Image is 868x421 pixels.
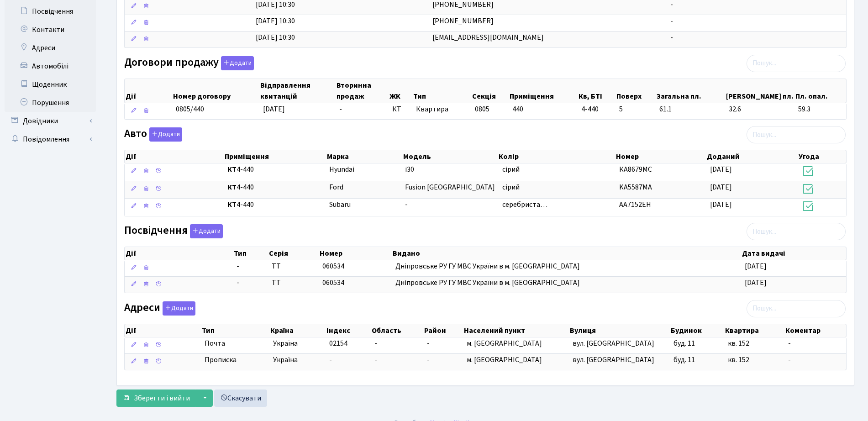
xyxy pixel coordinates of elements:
a: Автомобілі [5,57,96,75]
span: 0805/440 [176,104,204,114]
th: Квартира [724,324,784,337]
button: Зберегти і вийти [116,389,196,407]
th: Дії [125,150,224,163]
th: Пл. опал. [794,79,846,103]
span: - [329,355,332,365]
span: Прописка [205,355,237,365]
span: - [427,338,430,348]
span: серебриста… [502,200,547,210]
span: вул. [GEOGRAPHIC_DATA] [573,355,654,365]
label: Авто [124,127,182,142]
span: - [237,278,264,288]
span: - [670,16,673,26]
button: Договори продажу [221,56,254,70]
th: Приміщення [509,79,578,103]
th: Угода [798,150,846,163]
span: Дніпровське РУ ГУ МВС України в м. [GEOGRAPHIC_DATA] [395,278,580,288]
span: Hyundai [329,164,354,174]
span: [DATE] [263,104,285,114]
span: - [788,338,791,348]
a: Контакти [5,21,96,39]
span: 4-440 [227,182,322,193]
a: Порушення [5,94,96,112]
span: KA5587MA [619,182,652,192]
a: Скасувати [214,389,267,407]
th: Тип [412,79,471,103]
a: Довідники [5,112,96,130]
span: буд. 11 [673,355,695,365]
span: Fusion [GEOGRAPHIC_DATA] [405,182,495,192]
span: 4-440 [581,104,612,115]
span: - [374,355,377,365]
span: [DATE] [745,261,767,271]
th: Коментар [784,324,846,337]
span: ТТ [272,261,281,271]
b: КТ [227,200,237,210]
a: Додати [219,54,254,70]
th: Доданий [706,150,798,163]
b: КТ [227,164,237,174]
th: Тип [233,247,268,260]
button: Авто [149,127,182,142]
th: Загальна пл. [656,79,725,103]
span: [DATE] [710,200,732,210]
a: Повідомлення [5,130,96,148]
span: кв. 152 [728,338,749,348]
span: [DATE] [710,164,732,174]
input: Пошук... [747,223,846,240]
span: 61.1 [659,104,721,115]
th: Вторинна продаж [336,79,389,103]
span: 5 [619,104,652,115]
th: ЖК [389,79,412,103]
span: - [405,200,408,210]
th: Відправлення квитанцій [259,79,336,103]
span: - [670,32,673,42]
span: Україна [273,355,322,365]
th: Будинок [670,324,724,337]
span: [DATE] 10:30 [256,32,295,42]
span: Дніпровське РУ ГУ МВС України в м. [GEOGRAPHIC_DATA] [395,261,580,271]
span: 060534 [322,278,344,288]
th: Кв, БТІ [578,79,615,103]
th: Поверх [615,79,656,103]
a: Адреси [5,39,96,57]
th: Країна [269,324,326,337]
a: Додати [188,223,223,239]
th: Приміщення [224,150,326,163]
span: Зберегти і вийти [134,393,190,403]
th: Модель [402,150,498,163]
th: Видано [392,247,741,260]
button: Адреси [163,301,195,316]
button: Посвідчення [190,224,223,238]
th: Номер [319,247,392,260]
th: Серія [268,247,319,260]
th: Секція [471,79,509,103]
span: 32.6 [729,104,791,115]
a: Додати [160,300,195,316]
span: [EMAIL_ADDRESS][DOMAIN_NAME] [432,32,544,42]
span: i30 [405,164,414,174]
th: Район [423,324,463,337]
span: 060534 [322,261,344,271]
span: [DATE] [745,278,767,288]
label: Адреси [124,301,195,316]
span: КА8679МС [619,164,652,174]
span: 59.3 [798,104,842,115]
span: - [237,261,264,272]
span: АА7152ЕН [619,200,651,210]
span: Україна [273,338,322,349]
span: КТ [392,104,409,115]
th: Дії [125,79,172,103]
th: Вулиця [569,324,670,337]
th: Номер [615,150,706,163]
span: - [374,338,377,348]
span: 4-440 [227,200,322,210]
a: Щоденник [5,75,96,94]
span: 02154 [329,338,347,348]
span: - [339,104,342,114]
th: Дії [125,324,201,337]
th: Область [371,324,423,337]
th: Марка [326,150,402,163]
label: Посвідчення [124,224,223,238]
span: 4-440 [227,164,322,175]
